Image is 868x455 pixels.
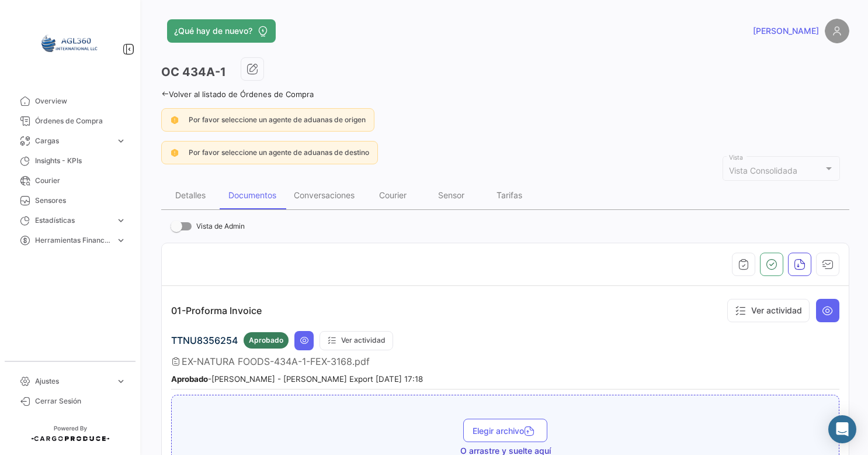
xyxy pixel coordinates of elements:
[35,215,111,226] span: Estadísticas
[35,376,111,387] span: Ajustes
[196,219,245,233] span: Vista de Admin
[175,190,206,200] div: Detalles
[825,19,849,43] img: placeholder-user.png
[35,195,126,206] span: Sensores
[35,235,111,246] span: Herramientas Financieras
[35,396,126,406] span: Cerrar Sesión
[116,136,126,146] span: expand_more
[116,235,126,246] span: expand_more
[171,374,208,384] b: Aprobado
[379,190,407,200] div: Courier
[41,14,99,73] img: 64a6efb6-309f-488a-b1f1-3442125ebd42.png
[463,419,547,442] button: Elegir archivo
[9,91,131,111] a: Overview
[171,374,423,384] small: - [PERSON_NAME] - [PERSON_NAME] Export [DATE] 17:18
[189,115,366,124] span: Por favor seleccione un agente de aduanas de origen
[116,376,126,387] span: expand_more
[35,136,111,146] span: Cargas
[9,151,131,171] a: Insights - KPIs
[320,331,393,350] button: Ver actividad
[727,299,810,322] button: Ver actividad
[161,64,226,80] h3: OC 434A-1
[35,156,126,166] span: Insights - KPIs
[171,335,238,346] span: TTNU8356254
[174,25,252,37] span: ¿Qué hay de nuevo?
[753,25,819,37] span: [PERSON_NAME]
[35,96,126,106] span: Overview
[161,89,314,99] a: Volver al listado de Órdenes de Compra
[249,335,283,346] span: Aprobado
[9,111,131,131] a: Órdenes de Compra
[729,166,797,175] mat-select-trigger: Vista Consolidada
[35,116,126,126] span: Órdenes de Compra
[35,175,126,186] span: Courier
[171,305,262,316] p: 01-Proforma Invoice
[182,356,370,367] span: EX-NATURA FOODS-434A-1-FEX-3168.pdf
[189,148,369,157] span: Por favor seleccione un agente de aduanas de destino
[497,190,522,200] div: Tarifas
[116,215,126,226] span: expand_more
[167,19,276,43] button: ¿Qué hay de nuevo?
[828,415,856,443] div: Abrir Intercom Messenger
[228,190,276,200] div: Documentos
[473,426,538,436] span: Elegir archivo
[438,190,464,200] div: Sensor
[9,171,131,191] a: Courier
[9,191,131,211] a: Sensores
[294,190,355,200] div: Conversaciones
